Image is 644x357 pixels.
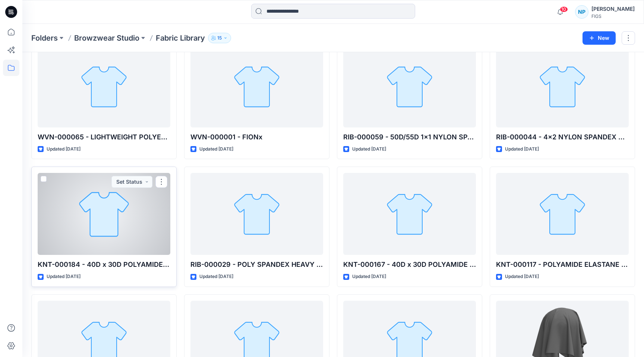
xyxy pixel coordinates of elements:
[47,145,80,153] p: Updated [DATE]
[31,33,58,43] a: Folders
[496,173,629,255] a: KNT-000117 - POLYAMIDE ELASTANE STRETCH SPACER (FORMx)
[199,145,233,153] p: Updated [DATE]
[217,34,222,42] p: 15
[352,273,386,281] p: Updated [DATE]
[156,33,205,43] p: Fabric Library
[38,259,170,270] p: KNT-000184 - 40D x 30D POLYAMIDE ADAPTIV STRETCH WARP KNIT
[38,45,170,127] a: WVN-000065 - LIGHTWEIGHT POLYESTER SPANDEX STRETCH DOUBLE WEAVE
[190,173,323,255] a: RIB-000029 - POLY SPANDEX HEAVY 2X1 RIB
[343,45,476,127] a: RIB-000059 - 50D/55D 1x1 NYLON SPANDEX RIB (FORMx)
[38,132,170,142] p: WVN-000065 - LIGHTWEIGHT POLYESTER SPANDEX STRETCH DOUBLE WEAVE
[343,132,476,142] p: RIB-000059 - 50D/55D 1x1 NYLON SPANDEX RIB (FORMx)
[505,145,539,153] p: Updated [DATE]
[352,145,386,153] p: Updated [DATE]
[560,6,568,12] span: 10
[591,13,635,19] div: FIGS
[190,45,323,127] a: WVN-000001 - FIONx
[575,5,588,19] div: NP
[496,45,629,127] a: RIB-000044 - 4x2 NYLON SPANDEX DROP NEEDLE RIB
[591,4,635,13] div: [PERSON_NAME]
[190,132,323,142] p: WVN-000001 - FIONx
[496,259,629,270] p: KNT-000117 - POLYAMIDE ELASTANE STRETCH SPACER (FORMx)
[505,273,539,281] p: Updated [DATE]
[583,31,616,45] button: New
[47,273,80,281] p: Updated [DATE]
[190,259,323,270] p: RIB-000029 - POLY SPANDEX HEAVY 2X1 RIB
[38,173,170,255] a: KNT-000184 - 40D x 30D POLYAMIDE ADAPTIV STRETCH WARP KNIT
[343,173,476,255] a: KNT-000167 - 40D x 30D POLYAMIDE ELASTANE STRETCH WARP KNIT
[199,273,233,281] p: Updated [DATE]
[208,33,231,43] button: 15
[74,33,139,43] a: Browzwear Studio
[343,259,476,270] p: KNT-000167 - 40D x 30D POLYAMIDE ELASTANE STRETCH WARP KNIT
[496,132,629,142] p: RIB-000044 - 4x2 NYLON SPANDEX DROP NEEDLE RIB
